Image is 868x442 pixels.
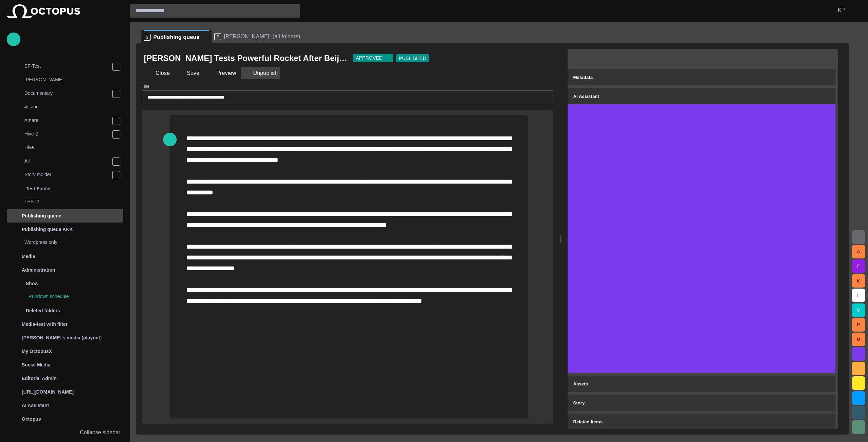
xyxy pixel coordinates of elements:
[24,117,112,124] p: Amare
[7,250,123,263] div: Media
[573,381,588,386] span: Assets
[24,103,123,110] p: 4stano
[204,67,238,79] button: Preview
[22,388,74,395] p: [URL][DOMAIN_NAME]
[852,303,865,317] button: M
[568,395,835,411] button: Story
[24,198,123,205] p: TEST2
[22,334,102,341] p: [PERSON_NAME]'s media (playout)
[11,87,123,101] div: Documentary
[26,307,60,314] p: Deleted folders
[22,253,35,260] p: Media
[568,376,835,392] button: Assets
[11,141,123,155] div: Hive
[24,130,112,137] p: Hive 2
[11,73,123,87] div: [PERSON_NAME]
[24,171,112,178] p: Story molder
[838,6,845,14] p: K P
[852,245,865,258] button: A
[24,157,112,164] p: All
[22,348,52,355] p: My OctopusX
[573,94,599,99] span: AI Assistant
[7,426,123,439] button: Collapse sidebar
[142,84,149,89] label: Title
[24,144,123,151] p: Hive
[852,318,865,332] button: P
[568,104,835,373] iframe: AI Assistant
[11,236,123,250] div: Wordpress only
[852,333,865,346] button: U
[22,416,41,422] p: Octopus
[141,30,212,43] div: SPublishing queue
[22,226,73,233] p: Publishing queue KKK
[573,75,593,80] span: Metadata
[214,33,221,40] p: F
[22,402,49,409] p: AI Assistant
[852,289,865,302] button: L
[7,209,123,223] div: Publishing queue
[852,274,865,288] button: K
[568,414,835,430] button: Related items
[11,101,123,114] div: 4stano
[24,76,123,83] p: [PERSON_NAME]
[11,168,123,182] div: Story molder
[26,280,38,287] p: Show
[7,317,123,331] div: Media-test with filter
[22,267,55,273] p: Administration
[22,361,51,368] p: Social Media
[11,155,123,168] div: All
[224,33,300,40] span: [PERSON_NAME]: (all folders)
[11,128,123,141] div: Hive 2
[11,195,123,209] div: TEST2
[80,428,120,437] p: Collapse sidebar
[24,239,123,246] p: Wordpress only
[568,69,835,85] button: Metadata
[7,399,123,412] div: AI Assistant
[22,212,61,219] p: Publishing queue
[573,419,603,424] span: Related items
[241,67,280,79] button: Unpublish
[832,4,864,16] button: KP
[7,331,123,344] div: [PERSON_NAME]'s media (playout)
[144,53,348,64] h2: Kim Tests Powerful Rocket After Beijing Visit
[24,90,112,97] p: Documentary
[852,259,865,273] button: F
[568,88,835,104] button: AI Assistant
[153,34,199,41] span: Publishing queue
[11,114,123,128] div: Amare
[28,293,123,300] p: Rundown schedule
[15,290,123,304] div: Rundown schedule
[144,34,151,41] p: S
[573,400,585,405] span: Story
[22,321,67,328] p: Media-test with filter
[24,63,112,69] p: SF-Test
[175,67,202,79] button: Save
[26,185,51,192] p: Test Folder
[7,4,80,18] img: Octopus News Room
[399,55,426,62] span: PUBLISHED
[22,375,57,382] p: Editorial Admin
[353,54,393,62] button: APPROVED
[7,385,123,399] div: [URL][DOMAIN_NAME]
[7,412,123,426] div: Octopus
[144,67,172,79] button: Close
[356,55,382,61] span: APPROVED
[212,30,303,43] div: F[PERSON_NAME]: (all folders)
[11,60,123,73] div: SF-Test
